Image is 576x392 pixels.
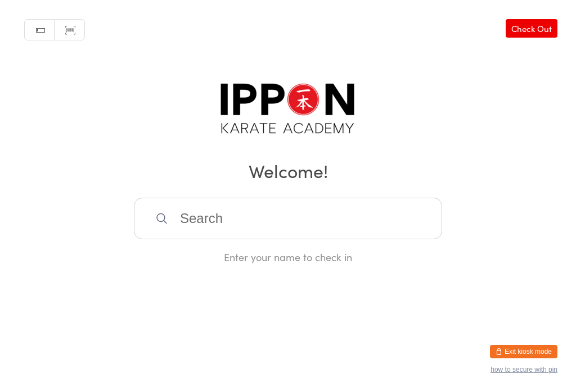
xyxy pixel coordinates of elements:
[134,198,442,239] input: Search
[506,19,557,38] a: Check Out
[11,158,565,183] h2: Welcome!
[490,345,557,358] button: Exit kiosk mode
[490,366,557,373] button: how to secure with pin
[218,79,358,142] img: Ippon Karate Academy
[134,250,442,264] div: Enter your name to check in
